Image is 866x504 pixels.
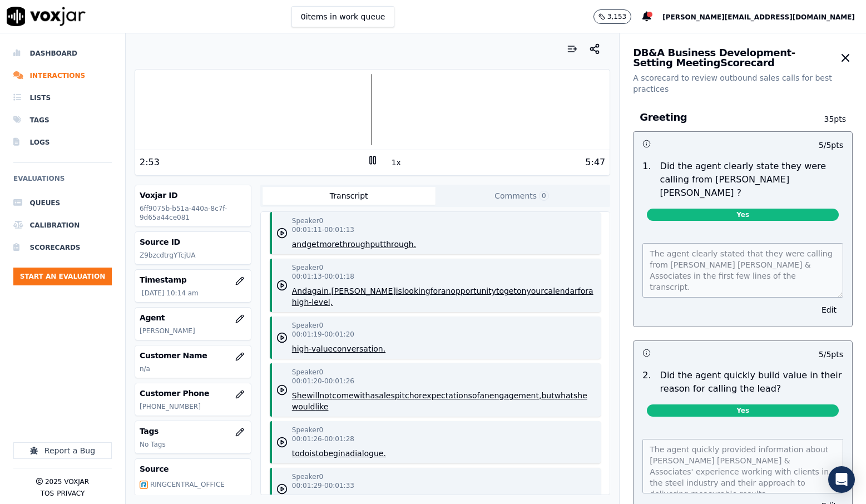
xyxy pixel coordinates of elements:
div: Open Intercom Messenger [828,466,855,493]
span: Yes [647,404,839,417]
img: RINGCENTRAL_OFFICE_icon [140,481,148,489]
h3: Timestamp [140,274,246,285]
h3: Agent [140,312,246,323]
p: Speaker 0 [292,216,323,225]
button: but [541,390,554,401]
p: Z9bzcdtrgYTcjUA [140,251,246,260]
h3: Voxjar ID [140,190,246,201]
p: 5 / 5 pts [819,349,843,360]
p: Speaker 0 [292,263,323,272]
a: Calibration [13,214,112,236]
h3: Customer Phone [140,388,246,399]
button: -level, [309,297,333,308]
button: Transcript [263,187,436,205]
p: [PERSON_NAME] [140,327,246,335]
button: engagement, [489,390,542,401]
a: Interactions [13,65,112,87]
button: would [292,401,315,412]
p: Speaker 0 [292,321,323,330]
button: get [504,285,517,297]
a: Scorecards [13,236,112,259]
button: a [345,448,350,459]
p: [DATE] 10:14 am [142,289,246,298]
button: she [573,390,587,401]
a: Dashboard [13,42,112,65]
button: for [578,285,588,297]
p: 00:01:19 - 00:01:20 [292,330,354,339]
button: -value [309,343,333,354]
button: pitch [395,390,414,401]
h3: Tags [140,426,246,437]
button: looking [402,285,430,297]
p: 1 . [638,160,655,200]
button: a [588,285,593,297]
button: 3,153 [593,9,631,24]
div: 5:47 [585,156,605,169]
button: with [354,390,370,401]
button: or [414,390,422,401]
button: on [517,285,526,297]
p: 6ff9075b-b51a-440a-8c7f-9d65a44ce081 [140,204,246,222]
button: is [396,285,402,297]
p: 00:01:26 - 00:01:28 [292,434,354,443]
h3: Source [140,463,246,475]
button: not [319,390,332,401]
button: an [479,390,489,401]
a: Lists [13,87,112,109]
p: A scorecard to review outbound sales calls for best practices [633,72,853,95]
button: to [315,448,323,459]
p: Speaker 0 [292,426,323,434]
button: an [441,285,451,297]
button: get [306,239,319,250]
button: dialogue. [350,448,386,459]
button: conversation. [333,343,385,354]
h6: Evaluations [13,172,112,192]
button: high [292,297,309,308]
button: calendar [544,285,578,297]
div: 2:53 [140,156,160,169]
button: opportunity [451,285,496,297]
span: Yes [647,209,839,221]
button: sales [375,390,395,401]
p: 00:01:11 - 00:01:13 [292,225,354,234]
button: Comments [436,187,608,205]
p: 5 / 5 pts [819,140,843,151]
button: and [292,239,306,250]
p: Did the agent clearly state they were calling from [PERSON_NAME] [PERSON_NAME] ? [660,160,843,200]
button: high [292,343,309,354]
p: n/a [140,364,246,373]
button: for [430,285,441,297]
div: RINGCENTRAL_OFFICE [148,478,227,491]
button: come [332,390,354,401]
span: 0 [539,191,549,201]
button: She [292,390,306,401]
p: [PHONE_NUMBER] [140,402,246,411]
button: is [309,448,315,459]
button: begin [324,448,345,459]
button: Edit [815,302,843,318]
p: 00:01:29 - 00:01:33 [292,481,354,490]
p: 2 . [638,369,655,396]
button: TOS [41,489,54,498]
p: Speaker 0 [292,472,323,481]
p: 00:01:13 - 00:01:18 [292,272,354,281]
p: 00:01:20 - 00:01:26 [292,377,354,386]
button: And [292,285,307,297]
a: Logs [13,131,112,154]
button: again, [307,285,331,297]
p: 2025 Voxjar [45,477,89,486]
a: Queues [13,192,112,214]
h3: DB&A Business Development- Setting Meeting Scorecard [633,48,838,68]
button: [PERSON_NAME][EMAIL_ADDRESS][DOMAIN_NAME] [662,10,866,23]
img: voxjar logo [7,7,86,26]
button: 3,153 [593,9,642,24]
button: to [292,448,300,459]
a: Tags [13,109,112,131]
button: a [370,390,375,401]
button: Report a Bug [13,442,112,459]
button: through. [383,239,416,250]
h3: Greeting [640,110,811,125]
button: of [472,390,480,401]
